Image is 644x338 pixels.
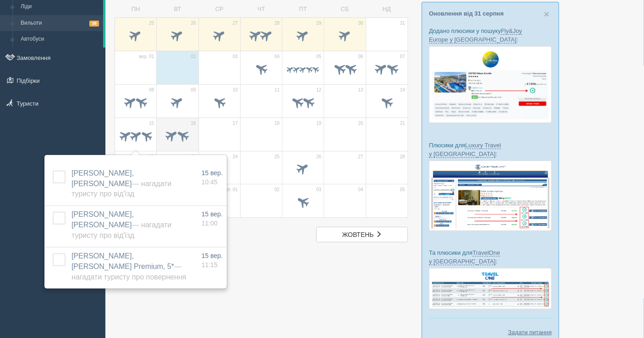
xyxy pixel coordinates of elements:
a: Задати питання [508,328,552,337]
td: СБ [324,1,366,17]
span: 19 [316,120,321,127]
span: 31 [400,20,405,27]
span: 26 [316,154,321,160]
p: Плюсики для : [429,141,552,158]
span: 22 [149,154,154,160]
span: [PERSON_NAME], [PERSON_NAME] Premium, 5* [72,252,186,281]
a: Автобуси [17,31,103,48]
td: ЧТ [240,1,282,17]
a: 15 вер. 10:45 [202,168,223,187]
img: luxury-travel-%D0%BF%D0%BE%D0%B4%D0%B1%D0%BE%D1%80%D0%BA%D0%B0-%D1%81%D1%80%D0%BC-%D0%B4%D0%BB%D1... [429,161,552,231]
a: [PERSON_NAME], [PERSON_NAME] Premium, 5*— Нагадати туристу про повернення [72,252,186,281]
a: Вильоти38 [17,15,103,32]
span: 23 [191,154,196,160]
p: Додано плюсики у пошуку : [429,27,552,44]
img: travel-one-%D0%BF%D1%96%D0%B4%D0%B1%D1%96%D1%80%D0%BA%D0%B0-%D1%81%D1%80%D0%BC-%D0%B4%D0%BB%D1%8F... [429,268,552,309]
span: 28 [275,20,280,27]
span: 02 [275,187,280,193]
span: 04 [358,187,363,193]
span: 38 [89,21,99,27]
span: 24 [233,154,238,160]
a: Luxury Travel у [GEOGRAPHIC_DATA] [429,142,501,158]
span: 25 [275,154,280,160]
span: 15 вер. [202,210,223,218]
span: 11 [275,87,280,93]
a: 15 вер. 11:15 [202,251,223,269]
span: 07 [400,54,405,60]
button: Close [544,9,550,19]
a: [PERSON_NAME], [PERSON_NAME]— Нагадати туристу про від'їзд [72,210,171,239]
span: 18 [275,120,280,127]
span: — Нагадати туристу про повернення [72,263,186,281]
span: 30 [358,20,363,27]
span: 11:15 [202,261,218,268]
span: 29 [316,20,321,27]
a: [PERSON_NAME], [PERSON_NAME]— Нагадати туристу про від'їзд [72,169,171,198]
span: × [544,9,550,19]
td: ПН [115,1,157,17]
span: жовтень [342,231,374,238]
span: 10 [233,87,238,93]
td: ПТ [282,1,324,17]
span: 05 [316,54,321,60]
td: ВТ [157,1,198,17]
span: 20 [358,120,363,127]
td: НД [366,1,407,17]
a: Оновлення від 31 серпня [429,10,504,17]
span: 15 [149,120,154,127]
span: 06 [358,54,363,60]
span: 16 [191,120,196,127]
a: 15 вер. 11:00 [202,209,223,228]
span: 27 [233,20,238,27]
span: 21 [400,120,405,127]
span: [PERSON_NAME], [PERSON_NAME] [72,210,171,239]
span: 13 [358,87,363,93]
span: 09 [191,87,196,93]
span: 12 [316,87,321,93]
span: — Нагадати туристу про від'їзд [72,221,171,239]
span: 02 [191,54,196,60]
span: 27 [358,154,363,160]
span: 03 [316,187,321,193]
span: 05 [400,187,405,193]
span: 11:00 [202,220,218,227]
span: 14 [400,87,405,93]
span: 25 [149,20,154,27]
span: 08 [149,87,154,93]
span: 15 вер. [202,252,223,259]
a: жовтень [316,227,408,242]
span: 10:45 [202,178,218,186]
span: вер. 01 [139,54,154,60]
td: СР [198,1,240,17]
img: fly-joy-de-proposal-crm-for-travel-agency.png [429,46,552,123]
span: 17 [233,120,238,127]
span: 03 [233,54,238,60]
span: 15 вер. [202,169,223,177]
span: 26 [191,20,196,27]
span: 04 [275,54,280,60]
span: [PERSON_NAME], [PERSON_NAME] [72,169,171,198]
span: жовт. 01 [220,187,238,193]
p: Та плюсики для : [429,248,552,266]
span: 28 [400,154,405,160]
